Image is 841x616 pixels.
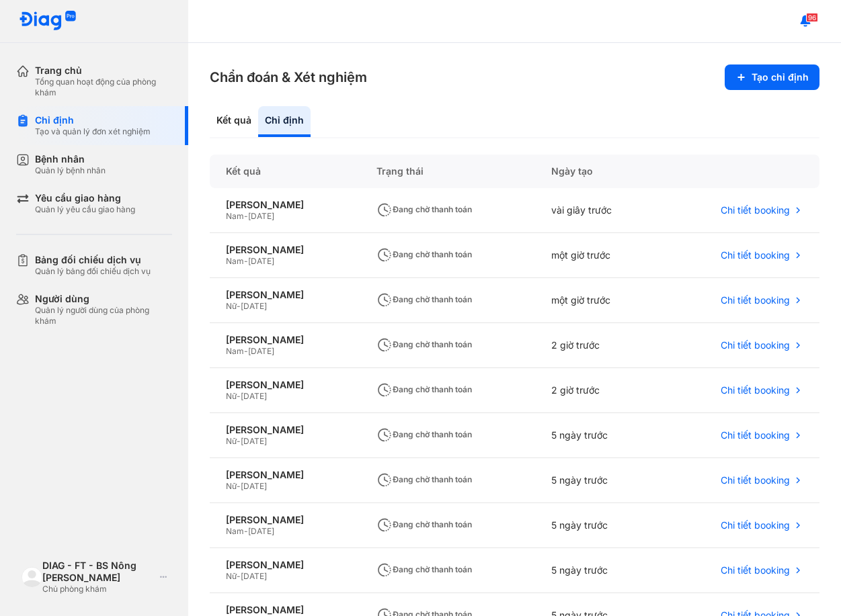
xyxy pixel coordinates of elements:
span: Đang chờ thanh toán [376,474,472,484]
span: Nữ [226,301,237,311]
div: [PERSON_NAME] [226,514,344,526]
div: [PERSON_NAME] [226,199,344,211]
div: Tạo và quản lý đơn xét nghiệm [35,126,151,137]
button: Tạo chỉ định [725,64,819,90]
span: Chi tiết booking [721,384,790,396]
span: - [237,571,241,581]
div: Bảng đối chiếu dịch vụ [35,254,151,266]
div: Người dùng [35,293,172,305]
div: [PERSON_NAME] [226,604,344,616]
span: Chi tiết booking [721,249,790,261]
span: [DATE] [248,526,274,536]
div: [PERSON_NAME] [226,424,344,436]
div: Quản lý bảng đối chiếu dịch vụ [35,266,151,277]
span: - [244,256,248,266]
span: Đang chờ thanh toán [376,204,472,214]
span: - [237,436,241,446]
div: 5 ngày trước [535,548,662,593]
div: một giờ trước [535,278,662,323]
span: Nam [226,346,244,356]
span: Đang chờ thanh toán [376,519,472,529]
span: [DATE] [248,256,274,266]
div: DIAG - FT - BS Nông [PERSON_NAME] [42,560,155,584]
span: [DATE] [241,391,267,401]
div: Quản lý người dùng của phòng khám [35,305,172,326]
span: [DATE] [241,436,267,446]
div: 2 giờ trước [535,368,662,413]
span: Chi tiết booking [721,519,790,531]
span: Chi tiết booking [721,294,790,306]
div: [PERSON_NAME] [226,334,344,346]
img: logo [19,11,77,32]
span: Nữ [226,391,237,401]
div: [PERSON_NAME] [226,289,344,301]
span: [DATE] [248,346,274,356]
span: - [237,481,241,491]
span: Đang chờ thanh toán [376,384,472,394]
span: Chi tiết booking [721,339,790,351]
span: Nam [226,526,244,536]
span: 96 [806,13,818,22]
span: Chi tiết booking [721,204,790,216]
div: Chỉ định [258,106,311,137]
span: [DATE] [248,211,274,221]
span: Đang chờ thanh toán [376,339,472,349]
span: Chi tiết booking [721,564,790,576]
div: Trang chủ [35,64,172,77]
div: Quản lý bệnh nhân [35,165,106,176]
span: Đang chờ thanh toán [376,249,472,259]
span: - [244,346,248,356]
div: Yêu cầu giao hàng [35,192,135,204]
div: Chủ phòng khám [42,584,155,595]
div: 2 giờ trước [535,323,662,368]
div: Ngày tạo [535,155,662,188]
div: [PERSON_NAME] [226,244,344,256]
span: Nữ [226,436,237,446]
span: Nữ [226,571,237,581]
span: [DATE] [241,301,267,311]
div: Kết quả [210,106,258,137]
div: Bệnh nhân [35,153,106,165]
span: Đang chờ thanh toán [376,429,472,439]
img: logo [22,567,42,588]
div: [PERSON_NAME] [226,469,344,481]
div: Chỉ định [35,114,151,126]
span: [DATE] [241,481,267,491]
span: Đang chờ thanh toán [376,564,472,574]
h3: Chẩn đoán & Xét nghiệm [210,68,367,87]
div: vài giây trước [535,188,662,233]
div: một giờ trước [535,233,662,278]
span: - [237,391,241,401]
span: - [244,211,248,221]
div: Trạng thái [360,155,535,188]
span: - [244,526,248,536]
span: Chi tiết booking [721,429,790,441]
div: Tổng quan hoạt động của phòng khám [35,77,172,98]
span: [DATE] [241,571,267,581]
div: 5 ngày trước [535,503,662,548]
span: Đang chờ thanh toán [376,294,472,304]
span: - [237,301,241,311]
span: Nữ [226,481,237,491]
div: 5 ngày trước [535,458,662,503]
span: Nam [226,211,244,221]
span: Nam [226,256,244,266]
span: Chi tiết booking [721,474,790,486]
div: Kết quả [210,155,360,188]
div: 5 ngày trước [535,413,662,458]
div: Quản lý yêu cầu giao hàng [35,204,135,215]
div: [PERSON_NAME] [226,559,344,571]
div: [PERSON_NAME] [226,379,344,391]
